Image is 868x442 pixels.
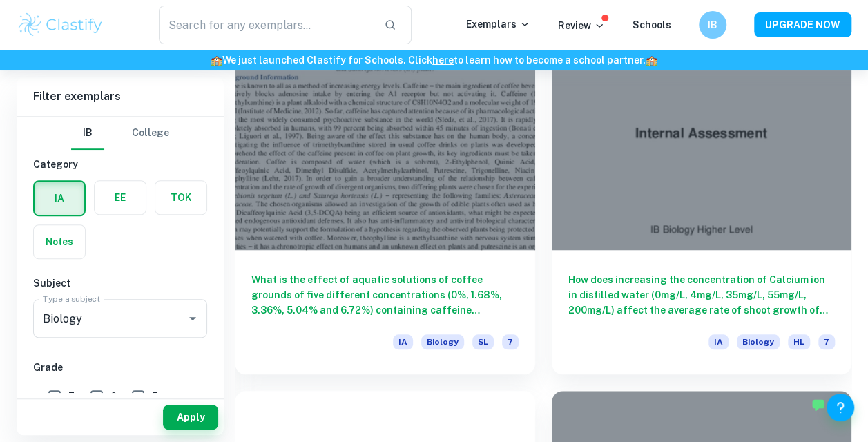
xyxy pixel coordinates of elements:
[33,157,207,172] h6: Category
[502,334,519,349] span: 7
[251,272,519,318] h6: What is the effect of aquatic solutions of coffee grounds of five different concentrations (0%, 1...
[737,334,780,349] span: Biology
[110,389,117,404] span: 6
[33,360,207,375] h6: Grade
[827,394,854,421] button: Help and Feedback
[552,25,852,374] a: How does increasing the concentration of Calcium ion in distilled water (0mg/L, 4mg/L, 35mg/L, 55...
[71,117,104,150] button: IB
[33,276,207,291] h6: Subject
[472,334,494,349] span: SL
[159,6,374,44] input: Search for any exemplars...
[818,334,835,349] span: 7
[788,334,810,349] span: HL
[708,334,729,349] span: IA
[393,334,413,349] span: IA
[568,272,836,318] h6: How does increasing the concentration of Calcium ion in distilled water (0mg/L, 4mg/L, 35mg/L, 55...
[132,117,169,150] button: College
[43,293,100,305] label: Type a subject
[71,117,169,150] div: Filter type choice
[17,11,104,39] img: Clastify logo
[35,182,84,215] button: IA
[34,225,85,258] button: Notes
[183,309,202,328] button: Open
[152,389,158,404] span: 5
[17,77,224,116] h6: Filter exemplars
[754,12,851,37] button: UPGRADE NOW
[811,398,825,412] img: Marked
[68,389,75,404] span: 7
[558,18,605,33] p: Review
[705,17,721,32] h6: IB
[211,55,222,66] span: 🏫
[235,25,535,374] a: What is the effect of aquatic solutions of coffee grounds of five different concentrations (0%, 1...
[155,181,206,214] button: TOK
[421,334,464,349] span: Biology
[163,405,218,430] button: Apply
[432,55,454,66] a: here
[95,181,146,214] button: EE
[699,11,726,39] button: IB
[466,17,530,32] p: Exemplars
[633,19,671,30] a: Schools
[646,55,657,66] span: 🏫
[3,52,865,68] h6: We just launched Clastify for Schools. Click to learn how to become a school partner.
